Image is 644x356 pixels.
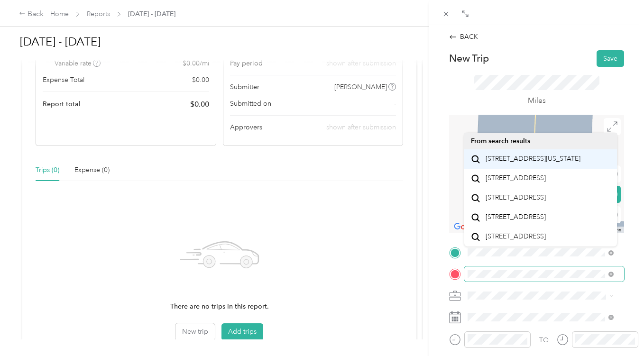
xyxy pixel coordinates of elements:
[486,232,546,241] span: [STREET_ADDRESS]
[486,174,546,183] span: [STREET_ADDRESS]
[449,32,478,42] div: BACK
[471,137,530,145] span: From search results
[591,303,644,356] iframe: Everlance-gr Chat Button Frame
[486,213,546,221] span: [STREET_ADDRESS]
[449,52,489,65] p: New Trip
[539,335,549,345] div: TO
[597,50,624,67] button: Save
[486,193,546,202] span: [STREET_ADDRESS]
[528,95,546,107] p: Miles
[451,221,483,233] img: Google
[451,221,483,233] a: Open this area in Google Maps (opens a new window)
[486,155,580,163] span: [STREET_ADDRESS][US_STATE]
